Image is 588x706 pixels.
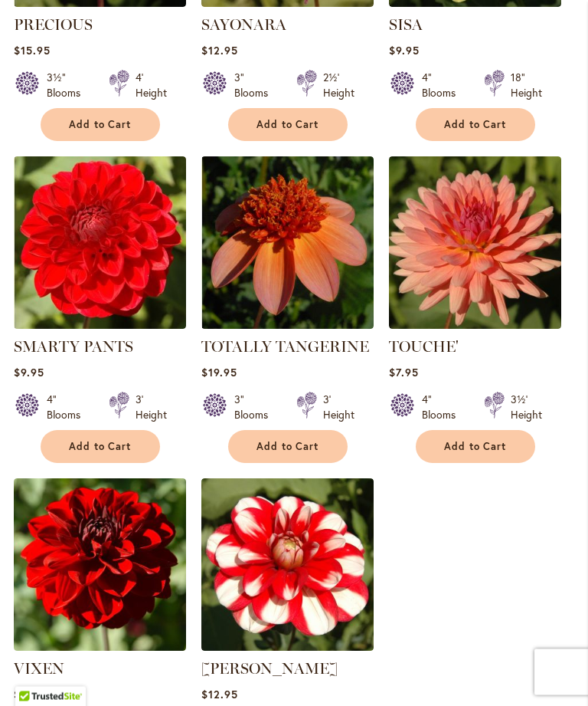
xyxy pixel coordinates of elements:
span: Add to Cart [256,441,319,454]
a: SISA [389,16,423,34]
div: 4' Height [136,71,167,101]
div: 3½" Blooms [47,71,90,101]
div: 3" Blooms [234,392,278,423]
img: VIXEN [14,479,186,652]
a: SMARTY PANTS [14,318,186,333]
iframe: Launch Accessibility Center [11,652,54,695]
div: 2½' Height [323,71,354,101]
div: 3' Height [323,392,354,423]
div: 3' Height [136,392,167,423]
button: Add to Cart [41,431,160,464]
a: SMARTY PANTS [14,338,133,356]
span: Add to Cart [69,119,132,132]
img: TOTALLY TANGERINE [201,157,374,330]
button: Add to Cart [416,109,535,142]
a: VIXEN [14,640,186,655]
a: PRECIOUS [14,16,93,34]
a: TOUCHE' [389,338,459,356]
button: Add to Cart [228,109,348,142]
span: Add to Cart [444,441,507,454]
button: Add to Cart [228,431,348,464]
span: $12.95 [201,44,238,58]
a: [PERSON_NAME] [201,660,338,678]
div: 18" Height [511,71,542,101]
span: $12.95 [201,688,238,702]
a: SAYONARA [201,16,286,34]
span: $7.95 [389,366,419,380]
span: Add to Cart [69,441,132,454]
img: YORO KOBI [201,479,374,652]
button: Add to Cart [416,431,535,464]
span: $9.95 [14,366,44,380]
a: TOUCHE' [389,318,561,333]
a: TOTALLY TANGERINE [201,338,369,356]
a: TOTALLY TANGERINE [201,318,374,333]
img: SMARTY PANTS [14,157,186,330]
span: $19.95 [201,366,237,380]
div: 3" Blooms [234,71,278,101]
span: Add to Cart [444,119,507,132]
a: YORO KOBI [201,640,374,655]
div: 4" Blooms [422,392,465,423]
button: Add to Cart [41,109,160,142]
span: $9.95 [389,44,420,58]
span: $15.95 [14,44,51,58]
span: Add to Cart [256,119,319,132]
div: 4" Blooms [47,392,90,423]
img: TOUCHE' [389,157,561,330]
span: $9.95 [14,688,44,702]
div: 3½' Height [511,392,542,423]
div: 4" Blooms [422,71,465,101]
